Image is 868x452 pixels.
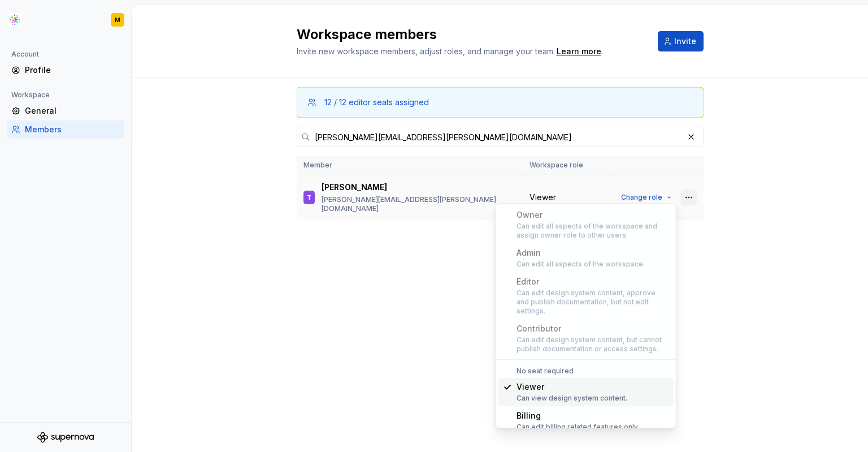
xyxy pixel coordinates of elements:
[498,367,674,376] div: No seat required
[25,64,120,76] div: Profile
[297,25,644,44] h2: Workspace members
[7,88,54,102] div: Workspace
[496,204,676,428] div: Suggestions
[517,423,639,432] div: Can edit billing related features only.
[517,276,669,287] div: Editor
[517,410,639,421] div: Billing
[2,7,129,32] button: M
[324,97,429,108] div: 12 / 12 editor seats assigned
[555,48,603,56] span: .
[557,46,601,57] a: Learn more
[7,120,124,139] a: Members
[7,48,44,61] div: Account
[674,36,696,47] span: Invite
[517,222,669,240] div: Can edit all aspects of the workspace and assign owner role to other users.
[517,209,669,221] div: Owner
[517,289,669,316] div: Can edit design system content, approve and publish documentation, but not edit settings.
[37,432,94,443] svg: Supernova Logo
[517,394,627,403] div: Can view design system content.
[517,323,669,334] div: Contributor
[616,190,676,205] button: Change role
[115,15,120,24] div: M
[25,105,120,117] div: General
[517,381,627,393] div: Viewer
[307,192,311,203] div: T
[517,247,645,259] div: Admin
[322,182,387,193] p: [PERSON_NAME]
[7,61,124,79] a: Profile
[8,13,21,27] img: b2369ad3-f38c-46c1-b2a2-f2452fdbdcd2.png
[297,156,523,175] th: Member
[322,195,516,213] p: [PERSON_NAME][EMAIL_ADDRESS][PERSON_NAME][DOMAIN_NAME]
[621,193,662,202] span: Change role
[310,127,683,147] input: Search in workspace members...
[25,124,120,135] div: Members
[297,46,555,56] span: Invite new workspace members, adjust roles, and manage your team.
[7,102,124,120] a: General
[517,260,645,269] div: Can edit all aspects of the workspace.
[523,156,609,175] th: Workspace role
[658,31,704,51] button: Invite
[517,335,669,354] div: Can edit design system content, but cannot publish documentation or access settings.
[530,192,556,203] span: Viewer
